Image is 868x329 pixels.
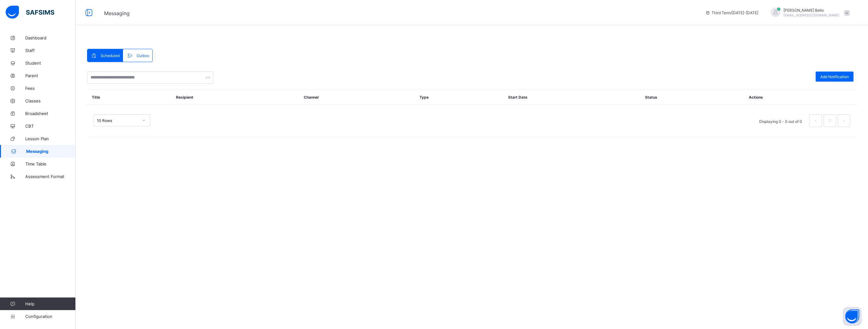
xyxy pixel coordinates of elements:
[838,114,850,127] li: 下一页
[820,74,849,79] span: Add Notification
[137,53,149,58] span: Outbox
[25,61,76,66] span: Student
[415,90,503,105] th: Type
[824,114,836,127] li: 0
[809,114,822,127] li: 上一页
[783,8,839,13] span: [PERSON_NAME] Bello
[104,10,130,16] span: Messaging
[809,114,822,127] button: prev page
[503,90,640,105] th: Start Date
[783,13,839,17] span: [EMAIL_ADDRESS][DOMAIN_NAME]
[25,48,76,53] span: Staff
[171,90,299,105] th: Recipient
[640,90,744,105] th: Status
[25,124,76,129] span: CBT
[25,174,76,179] span: Assessment Format
[101,53,120,58] span: Scheduled
[25,301,75,306] span: Help
[26,149,76,154] span: Messaging
[838,114,850,127] button: next page
[744,90,857,105] th: Actions
[87,90,171,105] th: Title
[754,114,807,127] li: Displaying 0 - 0 out of 0
[25,161,76,166] span: Time Table
[25,111,76,116] span: Broadsheet
[705,10,758,15] span: session/term information
[6,6,54,19] img: safsims
[25,35,76,40] span: Dashboard
[25,86,76,91] span: Fees
[299,90,415,105] th: Channel
[25,98,76,103] span: Classes
[25,136,76,141] span: Lesson Plan
[25,73,76,78] span: Parent
[25,314,75,319] span: Configuration
[97,118,138,123] div: 10 Rows
[843,307,862,326] button: Open asap
[765,8,853,18] div: JohnBello
[827,117,833,125] a: 0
